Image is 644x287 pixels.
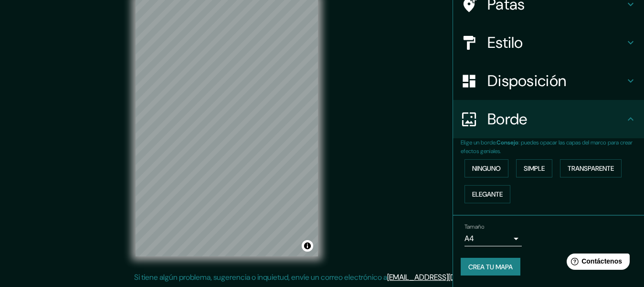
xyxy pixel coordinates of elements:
[453,62,644,100] div: Disposición
[465,223,484,231] font: Tamaño
[453,100,644,138] div: Borde
[560,159,622,177] button: Transparente
[465,233,474,243] font: A4
[568,164,614,173] font: Transparente
[465,185,510,203] button: Elegante
[472,190,503,199] font: Elegante
[134,272,387,282] font: Si tiene algún problema, sugerencia o inquietud, envíe un correo electrónico a
[468,263,513,271] font: Crea tu mapa
[524,164,545,173] font: Simple
[465,159,508,177] button: Ninguno
[516,159,552,177] button: Simple
[487,109,528,129] font: Borde
[461,139,633,155] font: : puedes opacar las capas del marco para crear efectos geniales.
[302,240,313,252] button: Activar o desactivar atribución
[487,33,523,53] font: Estilo
[461,258,520,276] button: Crea tu mapa
[472,164,501,173] font: Ninguno
[461,139,496,146] font: Elige un borde.
[387,272,505,282] a: [EMAIL_ADDRESS][DOMAIN_NAME]
[487,71,566,91] font: Disposición
[453,23,644,62] div: Estilo
[496,139,518,146] font: Consejo
[559,250,633,276] iframe: Lanzador de widgets de ayuda
[465,231,522,246] div: A4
